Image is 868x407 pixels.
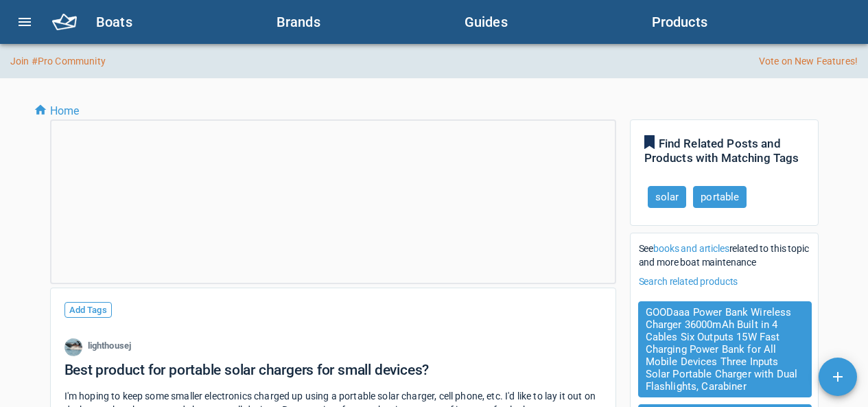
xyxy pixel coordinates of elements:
[88,340,132,351] span: lighthousej
[646,306,798,393] a: GOODaaa Power Bank Wireless Charger 36000mAh Built in 4 Cables Six Outputs 15W Fast Charging Powe...
[52,14,77,30] img: logo-nav-a1ce161ba1cfa1de30d27ffaf15bf0db.digested.png
[701,191,739,203] a: portable
[639,276,738,287] a: Search related products
[465,11,652,33] h6: Guides
[8,5,41,38] button: menu
[277,11,465,33] h6: Brands
[34,103,835,119] nav: breadcrumb
[652,11,852,33] h6: Products
[10,54,106,68] a: Join #Pro Community
[653,243,729,254] a: books and articles
[759,54,858,68] a: Vote on New Features!
[644,137,799,165] span: Find Related Posts and Products with Matching Tags
[644,135,655,149] img: followed-a2fa60e01c7782b6dcd09373c1c6a4d8.digested.svg
[64,302,112,318] span: Add Tags
[96,11,277,33] h6: Boats
[639,242,810,269] p: See related to this topic and more boat maintenance
[819,358,857,396] button: Add content actions
[655,191,679,203] a: solar
[34,103,80,119] a: Home
[64,362,430,378] h1: Best product for portable solar chargers for small devices?
[44,5,85,38] button: home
